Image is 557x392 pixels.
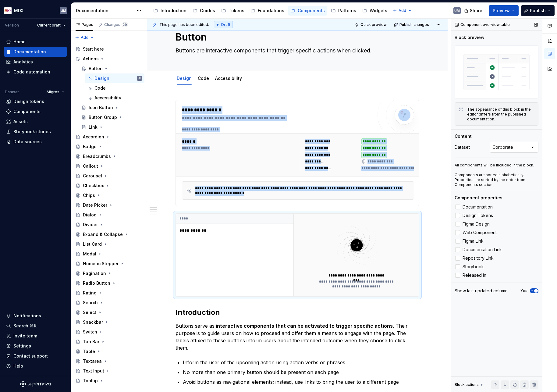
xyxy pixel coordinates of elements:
[455,34,484,41] div: Block preview
[73,308,144,317] a: Select
[463,205,493,209] span: Documentation
[73,366,144,376] a: Text Input
[20,381,51,387] svg: Supernova Logo
[489,5,519,16] button: Preview
[221,22,230,27] span: Draft
[73,230,144,239] a: Expand & Collapse
[463,230,497,235] span: Web Component
[4,361,67,371] button: Help
[258,8,284,14] div: Foundations
[467,107,534,122] div: The appearance of this block in the editor differs from the published documentation.
[83,368,104,374] div: Text Input
[338,8,356,14] div: Patterns
[5,23,19,28] div: Version
[73,327,144,337] a: Switch
[174,30,418,45] textarea: Button
[83,261,119,267] div: Numeric Stepper
[44,88,67,96] button: Migros
[177,76,192,81] a: Design
[73,317,144,327] a: Snackbar
[4,57,67,67] a: Analytics
[13,363,23,369] div: Help
[493,8,510,14] span: Preview
[73,191,144,200] a: Chips
[4,341,67,351] a: Settings
[34,21,68,30] button: Current draft
[83,46,104,52] div: Start here
[217,323,393,329] strong: nteractive components that can be activated to trigger specific actions
[138,75,141,81] div: UM
[83,144,97,150] div: Badge
[61,8,66,13] div: UM
[463,247,502,252] span: Documentation Link
[4,37,67,47] a: Home
[176,308,419,317] h2: Introduction
[213,72,244,84] div: Accessibility
[13,109,41,115] div: Components
[83,163,98,169] div: Callout
[4,117,67,127] a: Assets
[463,264,484,269] span: Storybook
[73,210,144,220] a: Dialog
[73,171,144,181] a: Carousel
[13,98,44,105] div: Design tokens
[4,107,67,116] a: Components
[470,8,482,14] span: Share
[83,56,99,62] div: Actions
[4,7,12,14] img: e41497f2-3305-4231-9db9-dd4d728291db.png
[13,59,33,65] div: Analytics
[79,112,144,122] a: Button Group
[94,95,121,101] div: Accessibility
[89,114,117,120] div: Button Group
[463,222,490,226] span: Figma Design
[73,142,144,151] a: Badge
[370,8,387,14] div: Widgets
[4,311,67,321] button: Notifications
[83,173,102,179] div: Carousel
[83,251,96,257] div: Modal
[73,376,144,386] a: Tooltip
[73,151,144,161] a: Breadcrumbs
[455,144,485,150] div: Dataset
[463,256,494,261] span: Repository Link
[198,76,209,81] a: Code
[392,20,432,29] button: Publish changes
[455,163,538,168] p: All components will be included in the block.
[328,6,359,16] a: Patterns
[455,382,479,387] div: Block actions
[399,22,429,27] span: Publish changes
[85,83,144,93] a: Code
[73,278,144,288] a: Radio Button
[73,259,144,269] a: Numeric Stepper
[455,288,508,294] div: Show last updated column
[73,269,144,278] a: Pagination
[151,5,390,17] div: Page tree
[83,134,104,140] div: Accordion
[183,359,419,366] p: Inform the user of the upcoming action using action verbs or phrases
[13,333,37,339] div: Invite team
[13,69,50,75] div: Code automation
[73,181,144,191] a: Checkbox
[454,8,460,13] div: UM
[83,290,97,296] div: Rating
[85,73,144,83] a: DesignUM
[229,8,244,14] div: Tokens
[83,183,104,189] div: Checkbox
[83,280,110,286] div: Radio Button
[288,6,327,16] a: Components
[176,322,419,351] p: Buttons serve as i . Their purpose is to guide users on how to proceed and offer them a means to ...
[73,239,144,249] a: List Card
[73,132,144,142] a: Accordion
[4,127,67,137] a: Storybook stories
[73,288,144,298] a: Rating
[83,192,95,198] div: Chips
[37,23,61,28] span: Current draft
[83,309,96,315] div: Select
[73,347,144,356] a: Table
[5,90,19,94] div: Dataset
[13,39,26,45] div: Home
[81,35,88,40] span: Add
[73,249,144,259] a: Modal
[360,6,390,16] a: Widgets
[4,351,67,361] button: Contact support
